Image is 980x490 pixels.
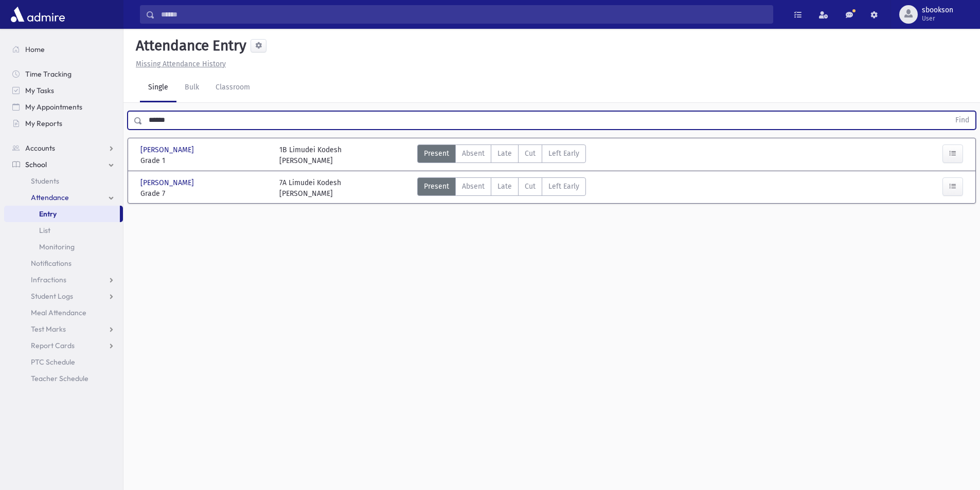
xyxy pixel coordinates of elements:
span: Absent [462,181,485,192]
div: 1B Limudei Kodesh [PERSON_NAME] [279,144,342,166]
a: Student Logs [4,288,123,304]
span: School [25,160,47,169]
span: Absent [462,148,485,159]
a: My Tasks [4,82,123,99]
span: Time Tracking [25,69,72,79]
span: Attendance [31,193,69,202]
span: My Reports [25,119,62,128]
span: Report Cards [31,341,75,350]
a: School [4,156,123,173]
a: Monitoring [4,239,123,255]
span: Late [497,181,512,192]
a: Classroom [207,74,258,102]
a: Attendance [4,189,123,206]
span: Student Logs [31,292,73,301]
span: List [39,226,50,235]
span: Infractions [31,275,66,284]
span: Test Marks [31,324,66,334]
span: Present [424,181,449,192]
a: Infractions [4,271,123,288]
span: Cut [525,181,536,192]
a: Entry [4,206,120,222]
a: Missing Attendance History [132,60,226,68]
span: User [922,14,953,23]
span: Accounts [25,143,55,153]
span: Meal Attendance [31,308,86,317]
span: Left Early [548,181,579,192]
a: Single [140,74,176,102]
span: My Tasks [25,86,54,95]
span: Notifications [31,259,72,268]
span: Cut [525,148,536,159]
span: Late [497,148,512,159]
a: Time Tracking [4,66,123,82]
img: AdmirePro [8,4,67,25]
span: PTC Schedule [31,357,75,367]
span: Entry [39,209,57,219]
u: Missing Attendance History [136,60,226,68]
a: Accounts [4,140,123,156]
a: Bulk [176,74,207,102]
a: Meal Attendance [4,304,123,321]
a: List [4,222,123,239]
a: Test Marks [4,321,123,337]
div: AttTypes [417,177,586,199]
button: Find [949,112,975,129]
h5: Attendance Entry [132,37,246,55]
a: Notifications [4,255,123,271]
a: Teacher Schedule [4,370,123,387]
span: My Appointments [25,102,82,112]
span: [PERSON_NAME] [140,144,196,155]
div: 7A Limudei Kodesh [PERSON_NAME] [279,177,341,199]
span: Students [31,176,59,186]
input: Search [155,5,773,24]
span: Grade 1 [140,155,269,166]
a: My Appointments [4,99,123,115]
a: PTC Schedule [4,354,123,370]
a: Students [4,173,123,189]
span: Monitoring [39,242,75,251]
span: [PERSON_NAME] [140,177,196,188]
a: Home [4,41,123,58]
a: My Reports [4,115,123,132]
span: sbookson [922,6,953,14]
span: Home [25,45,45,54]
span: Grade 7 [140,188,269,199]
span: Teacher Schedule [31,374,88,383]
span: Left Early [548,148,579,159]
span: Present [424,148,449,159]
a: Report Cards [4,337,123,354]
div: AttTypes [417,144,586,166]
